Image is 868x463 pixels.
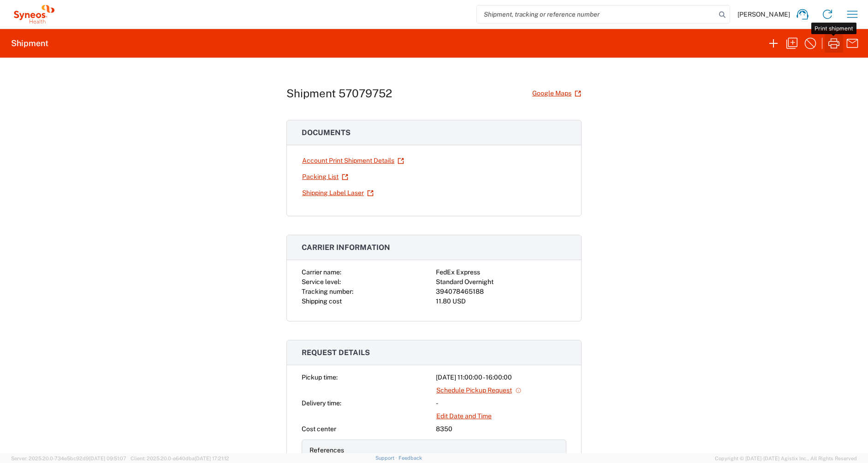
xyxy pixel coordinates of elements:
span: Pickup time: [302,374,338,381]
div: FedEx Express [436,267,566,277]
span: [PERSON_NAME] [737,10,790,18]
div: Standard Overnight [436,277,566,287]
span: Service level: [302,278,341,285]
span: Delivery time: [302,399,341,407]
span: References [309,446,344,454]
span: [DATE] 17:21:12 [195,456,229,461]
span: Documents [302,128,351,137]
span: Server: 2025.20.0-734e5bc92d9 [11,456,126,461]
a: Packing List [302,169,349,185]
a: Schedule Pickup Request [436,382,522,398]
a: Google Maps [532,85,582,101]
span: Cost center [302,425,336,433]
a: Edit Date and Time [436,408,492,424]
h1: Shipment 57079752 [286,87,392,100]
span: Tracking number: [302,288,353,295]
input: Shipment, tracking or reference number [477,6,716,23]
span: Shipping cost [302,297,342,305]
a: Shipping Label Laser [302,185,374,201]
span: Request details [302,348,370,357]
span: Client: 2025.20.0-e640dba [131,456,229,461]
a: Feedback [398,455,422,461]
div: - [436,398,566,408]
span: Carrier name: [302,268,341,276]
a: Support [375,455,398,461]
h2: Shipment [11,38,48,49]
div: 8350 [436,424,566,434]
div: 11.80 USD [436,297,566,306]
span: Carrier information [302,243,390,252]
span: [DATE] 09:51:07 [89,456,126,461]
div: 394078465188 [436,287,566,297]
div: [DATE] 11:00:00 - 16:00:00 [436,373,566,382]
span: Copyright © [DATE]-[DATE] Agistix Inc., All Rights Reserved [715,454,857,463]
a: Account Print Shipment Details [302,153,404,169]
